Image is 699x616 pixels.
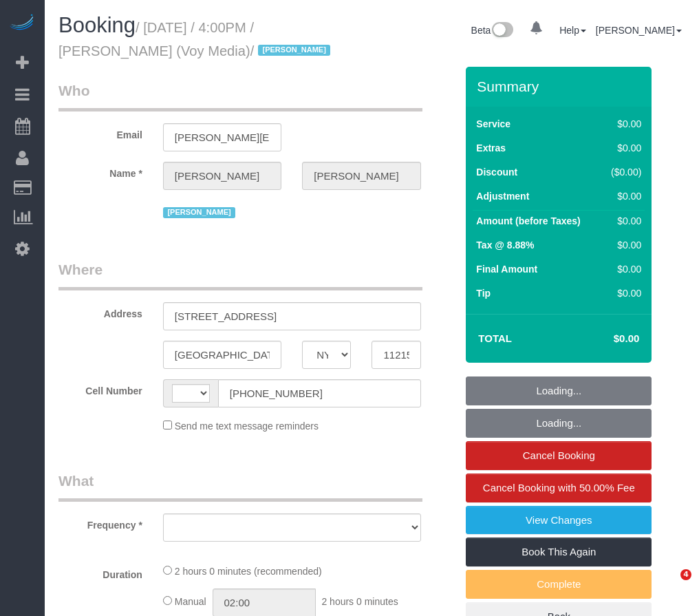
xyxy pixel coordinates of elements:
[58,259,422,290] legend: Where
[476,117,510,131] label: Service
[483,482,635,493] span: Cancel Booking with 50.00% Fee
[605,189,641,203] div: $0.00
[466,538,652,566] a: Book This Again
[466,474,652,502] a: Cancel Booking with 50.00% Fee
[250,43,335,59] span: /
[605,238,641,252] div: $0.00
[476,214,580,228] label: Amount (before Taxes)
[605,165,641,179] div: ($0.00)
[466,506,652,535] a: View Changes
[476,141,506,155] label: Extras
[58,20,334,59] small: / [DATE] / 4:00PM / [PERSON_NAME] (Voy Media)
[471,25,514,36] a: Beta
[48,379,153,398] label: Cell Number
[218,379,421,407] input: Cell Number
[48,513,153,532] label: Frequency *
[302,162,420,190] input: Last Name
[175,421,319,432] span: Send me text message reminders
[596,25,682,36] a: [PERSON_NAME]
[48,302,153,321] label: Address
[48,162,153,180] label: Name *
[559,25,586,36] a: Help
[605,262,641,276] div: $0.00
[58,81,422,111] legend: Who
[258,45,330,56] span: [PERSON_NAME]
[476,189,529,203] label: Adjustment
[476,262,537,276] label: Final Amount
[477,78,645,94] h3: Summary
[58,471,422,502] legend: What
[605,117,641,131] div: $0.00
[605,286,641,300] div: $0.00
[652,569,685,602] iframe: Intercom live chat
[476,165,517,179] label: Discount
[476,238,534,252] label: Tax @ 8.88%
[48,563,153,582] label: Duration
[163,207,235,218] span: [PERSON_NAME]
[58,13,136,37] span: Booking
[372,341,420,369] input: Zip Code
[8,14,36,33] img: Automaid Logo
[163,162,281,190] input: First Name
[572,333,639,345] h4: $0.00
[163,341,281,369] input: City
[476,286,491,300] label: Tip
[175,566,322,577] span: 2 hours 0 minutes (recommended)
[163,123,281,151] input: Email
[491,22,513,40] img: New interface
[175,596,206,607] span: Manual
[321,596,398,607] span: 2 hours 0 minutes
[680,569,691,580] span: 4
[605,141,641,155] div: $0.00
[466,441,652,470] a: Cancel Booking
[48,123,153,142] label: Email
[478,332,512,344] strong: Total
[605,214,641,228] div: $0.00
